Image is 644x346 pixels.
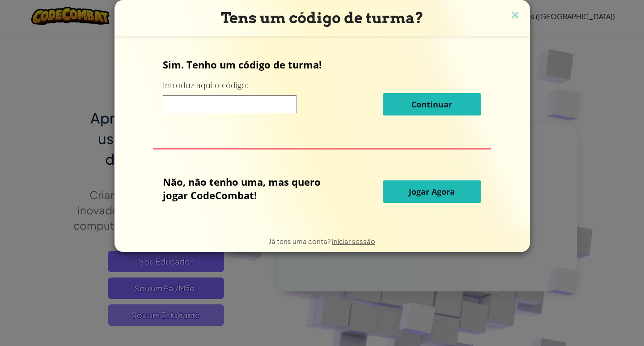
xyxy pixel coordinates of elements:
[163,80,248,91] label: Introduz aqui o código:
[221,9,424,27] span: Tens um código de turma?
[409,186,455,197] span: Jogar Agora
[269,237,332,245] span: Já tens uma conta?
[332,237,375,245] a: Iniciar sessão
[509,9,521,22] img: close icon
[163,175,338,202] p: Não, não tenho uma, mas quero jogar CodeCombat!
[383,180,481,203] button: Jogar Agora
[383,93,481,115] button: Continuar
[163,58,481,71] p: Sim. Tenho um código de turma!
[411,99,452,110] span: Continuar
